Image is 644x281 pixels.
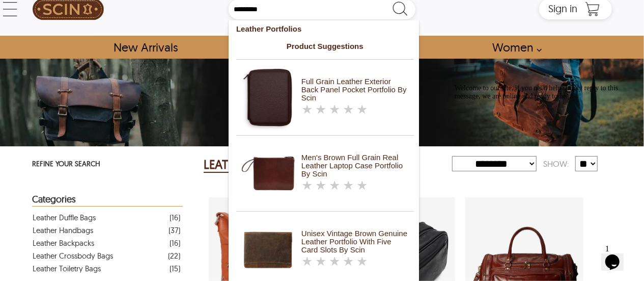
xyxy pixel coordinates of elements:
div: Welcome to our site, if you need help simply reply to this message, we are online and ready to help. [4,4,187,20]
label: 2 rating [315,105,326,117]
label: 1 rating [301,181,313,193]
a: Filter Leather Duffle Bags [33,211,180,224]
div: Men's Brown Full Grain Real Leather Laptop Case Portfolio By Scin [301,154,408,178]
label: 4 rating [343,181,354,193]
label: 4 rating [343,257,354,269]
label: Product Suggestions [239,40,411,58]
img: Full Grain Leather Exterior Back Panel Pocket portfolio by SCIN [242,64,295,131]
div: Leather Bags 106 Results Found [204,155,440,175]
span: Sign in [548,2,577,15]
div: Leather Backpacks [33,237,94,249]
a: Filter Leather Handbags [33,224,180,237]
a: Men's Brown Full Grain Real Leather laptop Case Portfolio by SCIN [236,136,409,212]
label: 3 rating [329,105,340,117]
div: Leather Toiletry Bags [33,262,101,275]
label: 2 rating [315,257,326,269]
iframe: chat widget [451,80,634,235]
span: Welcome to our site, if you need help simply reply to this message, we are online and ready to help. [4,4,168,20]
h2: LEATHER BAGS [204,157,282,173]
a: Filter Leather Crossbody Bags [33,249,180,262]
label: 5 rating [356,181,368,193]
p: REFINE YOUR SEARCH [32,157,183,172]
label: 1 rating [301,105,313,117]
a: Shop Women Leather Jackets [481,36,547,59]
iframe: chat widget [601,240,634,271]
div: ( 37 ) [169,224,180,237]
li: Product Suggestions [236,38,414,60]
div: ( 16 ) [170,237,180,249]
div: ( 16 ) [170,211,180,224]
img: Men's Brown Full Grain Real Leather laptop Case Portfolio by SCIN [242,140,295,207]
div: ( 15 ) [170,262,180,275]
label: 5 rating [356,105,368,117]
div: Leather Duffle Bags [33,211,96,224]
a: Filter Leather Backpacks [33,237,180,249]
div: Unisex Vintage Brown Genuine Leather Portfolio With Five Card Slots By Scin [301,229,408,254]
label: 2 rating [315,181,326,193]
label: 5 rating [356,257,368,269]
label: 3 rating [329,257,340,269]
a: Shop New Arrivals [102,36,189,59]
div: Leather Crossbody Bags [33,249,113,262]
label: 3 rating [329,181,340,193]
a: Full Grain Leather Exterior Back Panel Pocket portfolio by SCIN [236,60,409,136]
div: Leather Handbags [33,224,93,237]
a: Filter Leather Toiletry Bags [33,262,180,275]
label: 1 rating [301,257,313,269]
a: Shopping Cart [582,2,603,17]
a: Leather Portfolios [236,23,409,38]
div: Heading Filter Leather Bags by Categories [32,194,183,207]
div: Full Grain Leather Exterior Back Panel Pocket Portfolio By Scin [301,78,408,102]
div: ( 22 ) [168,249,180,262]
label: 4 rating [343,105,354,117]
a: Sign in [548,6,577,14]
strong: Leather Portfolios [236,24,301,33]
